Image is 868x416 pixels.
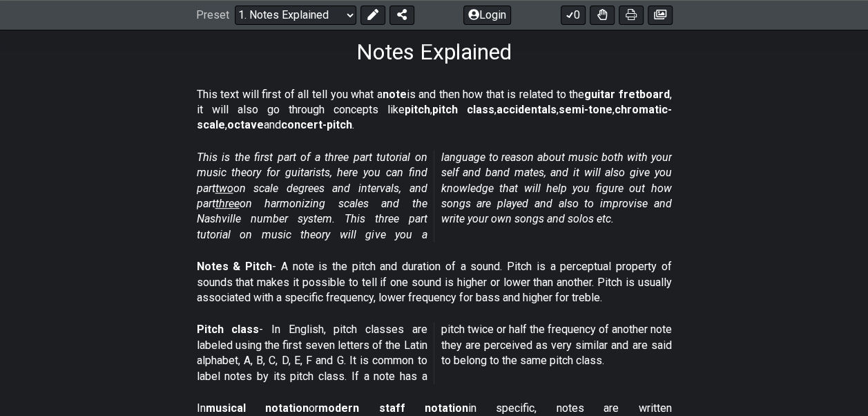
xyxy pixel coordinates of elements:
[561,6,586,25] button: 0
[197,259,672,305] p: - A note is the pitch and duration of a sound. Pitch is a perceptual property of sounds that make...
[389,6,414,25] button: Share Preset
[559,103,613,116] strong: semi-tone
[383,88,407,101] strong: note
[197,322,672,384] p: - In English, pitch classes are labeled using the first seven letters of the Latin alphabet, A, B...
[196,9,229,22] span: Preset
[281,118,352,131] strong: concert-pitch
[619,6,644,25] button: Print
[197,323,260,336] strong: Pitch class
[496,103,557,116] strong: accidentals
[318,401,468,415] strong: modern staff notation
[197,260,272,273] strong: Notes & Pitch
[206,401,309,415] strong: musical notation
[215,182,233,195] span: two
[356,39,512,65] h1: Notes Explained
[215,197,240,210] span: three
[235,6,356,25] select: Preset
[432,103,494,116] strong: pitch class
[405,103,430,116] strong: pitch
[590,6,615,25] button: Toggle Dexterity for all fretkits
[360,6,385,25] button: Edit Preset
[227,118,264,131] strong: octave
[584,88,670,101] strong: guitar fretboard
[197,87,672,133] p: This text will first of all tell you what a is and then how that is related to the , it will also...
[648,6,673,25] button: Create image
[197,151,672,241] em: This is the first part of a three part tutorial on music theory for guitarists, here you can find...
[463,6,511,25] button: Login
